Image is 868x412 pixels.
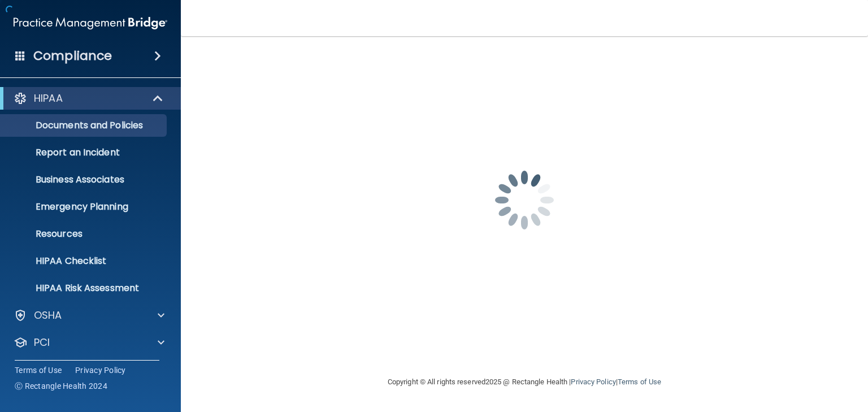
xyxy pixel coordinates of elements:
[34,92,63,105] p: HIPAA
[7,174,162,185] p: Business Associates
[14,92,164,105] a: HIPAA
[7,255,162,267] p: HIPAA Checklist
[34,336,50,349] p: PCI
[7,283,162,294] p: HIPAA Risk Assessment
[14,12,167,34] img: PMB logo
[7,201,162,212] p: Emergency Planning
[14,336,164,349] a: PCI
[75,365,126,376] a: Privacy Policy
[7,228,162,240] p: Resources
[15,380,107,392] span: Ⓒ Rectangle Health 2024
[468,144,581,257] img: spinner.e123f6fc.gif
[34,309,62,322] p: OSHA
[7,147,162,158] p: Report an Incident
[33,48,112,64] h4: Compliance
[571,378,615,386] a: Privacy Policy
[618,378,661,386] a: Terms of Use
[14,309,164,322] a: OSHA
[15,365,62,376] a: Terms of Use
[7,120,162,131] p: Documents and Policies
[318,364,731,400] div: Copyright © All rights reserved 2025 @ Rectangle Health | |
